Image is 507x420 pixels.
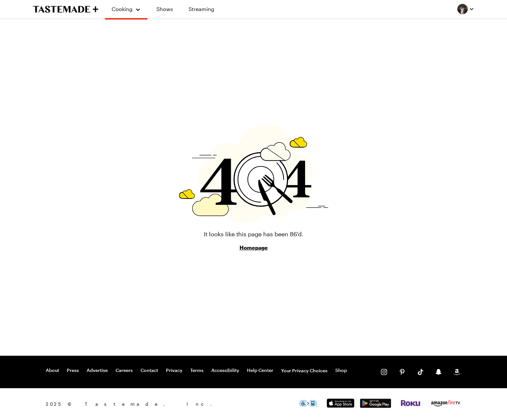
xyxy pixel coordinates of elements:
span: Cooking [112,6,132,12]
a: Accessibility [211,367,239,374]
a: Privacy [166,367,182,374]
button: Profile picture [457,4,474,14]
a: Terms [190,367,204,374]
a: Roku [400,401,421,407]
img: App Store [325,399,356,408]
img: Profile picture [457,4,468,14]
a: Help Center [247,367,273,374]
a: Google Play [360,403,391,409]
span: 2025 © Tastemade, Inc. [46,401,299,408]
img: This icon serves as a link to download the Level Access assistive technology app for individuals ... [299,400,317,407]
a: To Tastemade Home Page [33,6,98,13]
a: Amazon Fire TV [430,402,461,409]
a: About [46,367,59,374]
a: Contact [141,367,158,374]
p: It looks like this page has been 86'd. [204,229,303,239]
img: Roku [400,400,421,406]
a: Shop [335,367,347,374]
a: Advertise [87,367,108,374]
button: Your Privacy Choices [281,367,328,374]
a: Careers [116,367,133,374]
nav: Footer [46,367,347,374]
button: Cooking [111,3,141,16]
img: Amazon Fire TV [430,399,461,408]
a: This icon serves as a link to download the Level Access assistive technology app for individuals ... [299,401,317,408]
a: Homepage [240,244,268,252]
img: 404 [179,124,328,223]
a: Press [67,367,79,374]
img: Google Play [360,399,391,408]
a: App Store [325,402,356,409]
